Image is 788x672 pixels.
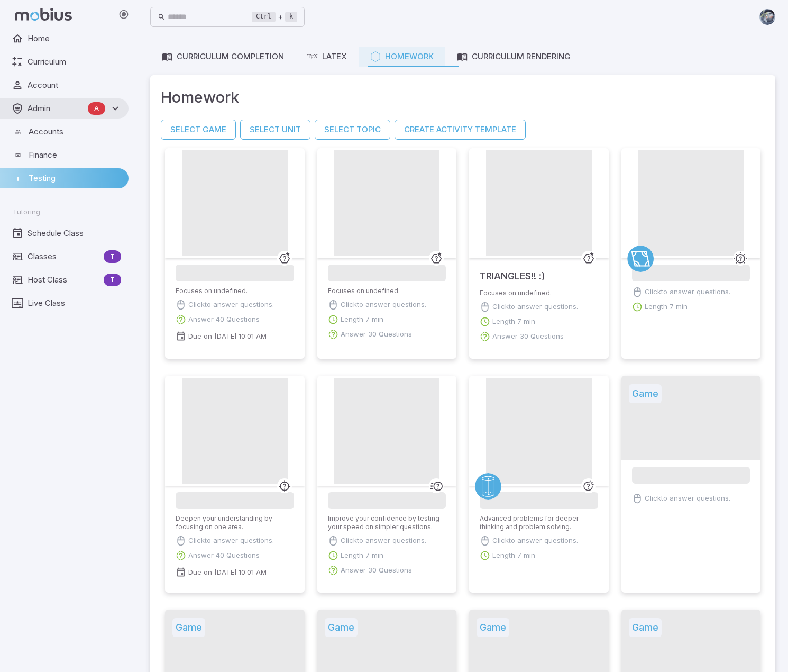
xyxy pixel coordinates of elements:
p: Due on [DATE] 10:01 AM [188,331,267,342]
p: Length 7 min [341,550,383,561]
h5: TRIANGLES!! :) [480,258,545,284]
p: Click to answer questions. [645,493,730,504]
span: T [104,275,121,285]
p: Focuses on undefined. [328,287,446,295]
span: Live Class [28,297,121,309]
span: Schedule Class [28,228,121,239]
span: A [88,103,105,114]
span: Host Class [28,274,99,286]
p: Answer 40 Questions [188,314,260,325]
p: Click to answer questions. [492,535,578,546]
span: T [104,251,121,262]
span: Homework [161,86,765,109]
p: Click to answer questions. [188,299,274,310]
button: Select Unit [240,120,310,140]
p: Focuses on undefined. [176,287,294,295]
h5: Game [629,618,662,637]
span: Classes [28,251,99,262]
p: Advanced problems for deeper thinking and problem solving. [480,514,598,531]
div: Homework [370,51,434,62]
button: Select Topic [315,120,390,140]
div: LaTeX [307,51,347,62]
p: Answer 30 Questions [492,331,564,342]
div: Curriculum Completion [162,51,284,62]
span: Accounts [29,126,121,138]
p: Length 7 min [645,302,688,312]
p: Length 7 min [341,314,383,325]
span: Curriculum [28,56,121,68]
span: Tutoring [13,207,40,216]
p: Answer 40 Questions [188,550,260,561]
img: andrew.jpg [759,9,775,25]
p: Click to answer questions. [341,299,426,310]
p: Focuses on undefined. [480,289,598,297]
p: Click to answer questions. [492,302,578,312]
kbd: Ctrl [252,12,276,22]
a: Shapes and Angles [627,246,654,272]
p: Deepen your understanding by focusing on one area. [176,514,294,531]
p: Click to answer questions. [645,287,730,297]
span: Admin [28,103,84,114]
div: + [252,11,297,23]
div: Curriculum Rendering [457,51,571,62]
span: Home [28,33,121,44]
h5: Game [477,618,509,637]
h5: Game [325,618,358,637]
button: Select Game [161,120,236,140]
button: Create Activity Template [395,120,526,140]
p: Length 7 min [492,316,535,327]
p: Improve your confidence by testing your speed on simpler questions. [328,514,446,531]
span: Testing [29,172,121,184]
span: Account [28,79,121,91]
p: Click to answer questions. [188,535,274,546]
p: Length 7 min [492,550,535,561]
kbd: k [285,12,297,22]
a: Geometry 3D [475,473,501,500]
p: Click to answer questions. [341,535,426,546]
span: Finance [29,149,121,161]
p: Answer 30 Questions [341,565,412,576]
h5: Game [629,384,662,403]
h5: Game [172,618,205,637]
p: Due on [DATE] 10:01 AM [188,567,267,578]
p: Answer 30 Questions [341,329,412,340]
